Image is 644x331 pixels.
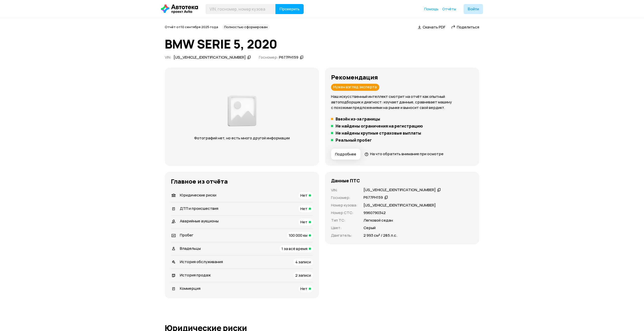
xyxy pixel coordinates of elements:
span: Нет [300,286,307,291]
span: Владельцы [180,246,201,251]
p: VIN : [331,187,357,193]
span: 100 000 км [289,233,307,238]
span: 2 записи [295,273,311,278]
img: d89e54fb62fcf1f0.png [226,93,258,129]
div: Р677РН159 [279,55,298,60]
div: Полностью сформирован [222,24,270,30]
span: Нет [300,206,307,211]
p: Наш искусственный интеллект смотрит на отчёт как опытный автоподборщик и диагност: изучает данные... [331,94,473,110]
span: VIN : [165,55,172,60]
span: Отчёт от 10 сентября 2025 года [165,25,218,29]
div: Нужен взгляд эксперта [331,84,379,91]
span: На что обратить внимание при осмотре [370,151,444,156]
p: Госномер : [331,195,357,200]
span: ДТП и происшествия [180,206,218,211]
span: Помощь [424,7,438,11]
div: [US_VEHICLE_IDENTIFICATION_NUMBER] [174,55,246,60]
a: Поделиться [451,24,479,30]
span: 4 записи [295,259,311,265]
p: Легковой седан [364,218,393,223]
button: Проверить [275,4,304,14]
span: 1 за всё время [281,246,307,251]
span: Поделиться [457,24,479,30]
span: Аварийные аукционы [180,218,219,224]
span: Пробег [180,232,193,238]
div: [US_VEHICLE_IDENTIFICATION_NUMBER] [364,187,436,193]
span: Коммерция [180,286,200,291]
span: История обслуживания [180,259,223,264]
p: 9960790342 [364,210,386,216]
span: История продаж [180,272,211,278]
h5: Не найдены ограничения на регистрацию [336,123,423,129]
button: Подробнее [331,149,360,160]
span: Подробнее [335,152,356,157]
h3: Главное из отчёта [171,178,313,185]
p: Серый [364,225,376,231]
span: Юридические риски [180,192,216,198]
p: Цвет : [331,225,357,231]
button: Войти [464,4,483,14]
p: Номер кузова : [331,202,357,208]
span: Отчёты [442,7,456,11]
p: [US_VEHICLE_IDENTIFICATION_NUMBER] [364,202,436,208]
span: Войти [468,7,479,11]
span: Проверить [279,7,300,11]
p: Номер СТС : [331,210,357,216]
h5: Реальный пробег [336,138,372,143]
h5: Не найдены крупные страховые выплаты [336,131,421,136]
span: Госномер: [259,55,278,60]
h5: Ввезён из-за границы [336,116,380,121]
span: Скачать PDF [423,24,445,30]
p: Тип ТС : [331,218,357,223]
h3: Рекомендация [331,74,473,81]
span: Нет [300,219,307,225]
a: Скачать PDF [418,24,445,30]
p: Двигатель : [331,233,357,238]
h1: BMW SERIE 5, 2020 [165,37,479,51]
span: Нет [300,193,307,198]
h4: Данные ПТС [331,178,360,183]
p: 2 993 см³ / 285 л.с. [364,233,397,238]
a: Помощь [424,7,438,12]
a: На что обратить внимание при осмотре [365,151,444,156]
p: Фотографий нет, но есть много другой информации [189,135,295,141]
div: Р677РН159 [364,195,383,200]
a: Отчёты [442,7,456,12]
input: VIN, госномер, номер кузова [206,4,276,14]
